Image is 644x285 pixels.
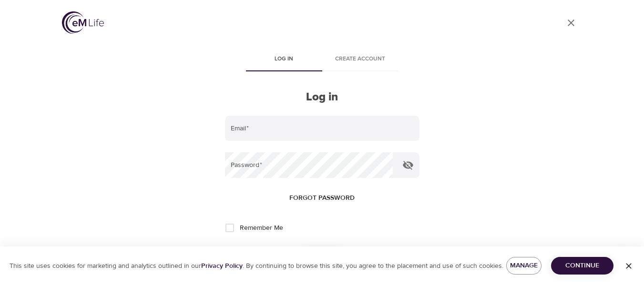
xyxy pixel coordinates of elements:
span: Create account [328,54,393,64]
span: Forgot password [289,192,355,204]
img: logo [62,11,104,34]
span: Log in [252,54,317,64]
button: Manage [506,257,542,275]
h2: Log in [225,90,419,104]
span: Continue [559,260,606,272]
span: Manage [514,260,534,272]
button: Forgot password [286,189,358,207]
a: close [560,11,583,34]
span: Remember Me [240,223,283,233]
button: Continue [551,257,613,275]
div: disabled tabs example [225,49,419,71]
a: Privacy Policy [201,262,243,270]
